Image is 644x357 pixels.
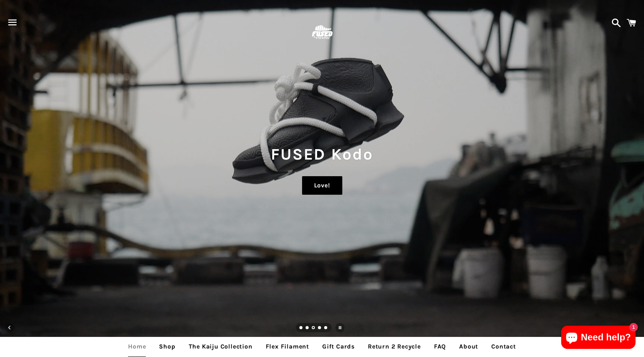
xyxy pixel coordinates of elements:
a: Flex Filament [260,337,315,356]
a: Contact [485,337,522,356]
a: Gift Cards [316,337,360,356]
inbox-online-store-chat: Shopify online store chat [559,326,638,351]
a: About [453,337,484,356]
a: FAQ [428,337,452,356]
a: The Kaiju Collection [183,337,258,356]
button: Previous slide [1,319,18,336]
a: Load slide 4 [318,326,322,330]
a: Slide 3, current [312,326,316,330]
a: Load slide 5 [324,326,328,330]
a: Load slide 2 [306,326,309,330]
a: Return 2 Recycle [362,337,427,356]
button: Next slide [626,319,643,336]
h1: FUSED Kodo [8,143,636,165]
a: Home [122,337,152,356]
a: Load slide 1 [299,326,303,330]
a: Shop [153,337,181,356]
img: FUSEDfootwear [309,20,335,45]
a: Love! [302,176,342,195]
button: Pause slideshow [331,319,348,336]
